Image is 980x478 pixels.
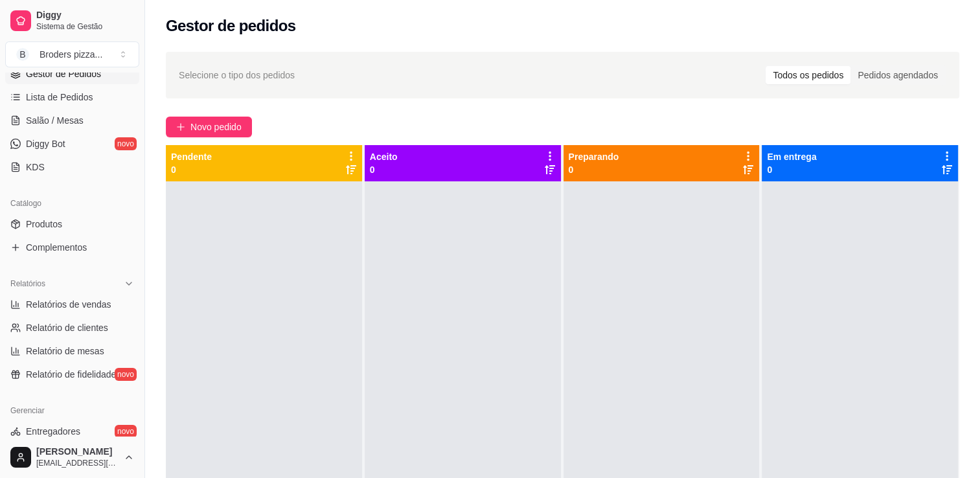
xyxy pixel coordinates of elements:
span: Produtos [26,218,62,231]
a: Produtos [5,214,139,234]
a: Relatório de mesas [5,341,139,361]
a: Relatórios de vendas [5,294,139,315]
span: Diggy Bot [26,137,65,150]
p: 0 [569,163,619,176]
button: Novo pedido [166,117,252,137]
p: 0 [767,163,816,176]
div: Broders pizza ... [40,48,102,61]
span: Relatório de mesas [26,345,104,358]
p: Em entrega [767,150,816,163]
span: Relatório de fidelidade [26,368,116,381]
button: Select a team [5,41,139,67]
a: DiggySistema de Gestão [5,5,139,36]
span: Diggy [36,10,134,21]
p: 0 [171,163,212,176]
p: Pendente [171,150,212,163]
span: Complementos [26,241,87,254]
a: Relatório de fidelidadenovo [5,364,139,385]
span: Lista de Pedidos [26,91,93,104]
span: [EMAIL_ADDRESS][DOMAIN_NAME] [36,458,119,468]
div: Gerenciar [5,400,139,421]
p: Preparando [569,150,619,163]
a: Salão / Mesas [5,110,139,131]
span: Selecione o tipo dos pedidos [179,68,295,82]
a: Entregadoresnovo [5,421,139,442]
p: 0 [370,163,398,176]
span: [PERSON_NAME] [36,446,119,458]
div: Pedidos agendados [850,66,945,84]
span: B [16,48,29,61]
span: KDS [26,161,45,174]
a: KDS [5,157,139,177]
p: Aceito [370,150,398,163]
a: Diggy Botnovo [5,133,139,154]
a: Relatório de clientes [5,317,139,338]
a: Lista de Pedidos [5,87,139,108]
a: Complementos [5,237,139,258]
span: Relatórios de vendas [26,298,111,311]
span: Relatório de clientes [26,321,108,334]
h2: Gestor de pedidos [166,16,296,36]
button: [PERSON_NAME][EMAIL_ADDRESS][DOMAIN_NAME] [5,442,139,473]
div: Todos os pedidos [766,66,850,84]
span: Sistema de Gestão [36,21,134,32]
span: Novo pedido [190,120,242,134]
span: Gestor de Pedidos [26,67,101,80]
span: Salão / Mesas [26,114,84,127]
span: Relatórios [10,279,45,289]
a: Gestor de Pedidos [5,63,139,84]
span: Entregadores [26,425,80,438]
div: Catálogo [5,193,139,214]
span: plus [176,122,185,131]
